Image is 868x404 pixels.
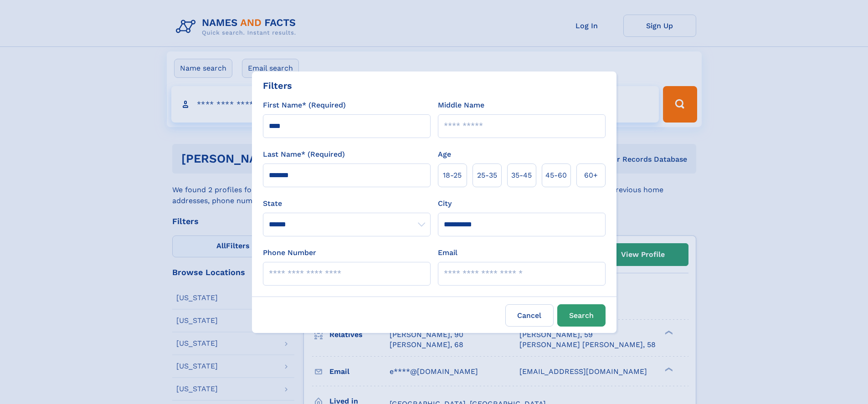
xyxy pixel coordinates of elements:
button: Search [557,304,606,327]
span: 45‑60 [545,170,567,181]
span: 60+ [584,170,598,181]
label: Last Name* (Required) [263,149,345,160]
label: Email [438,247,457,258]
span: 35‑45 [511,170,532,181]
label: First Name* (Required) [263,100,346,111]
div: Filters [263,79,292,92]
label: Phone Number [263,247,316,258]
span: 18‑25 [443,170,462,181]
label: Age [438,149,451,160]
label: Cancel [505,304,554,327]
label: City [438,198,452,209]
span: 25‑35 [477,170,497,181]
label: State [263,198,431,209]
label: Middle Name [438,100,484,111]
